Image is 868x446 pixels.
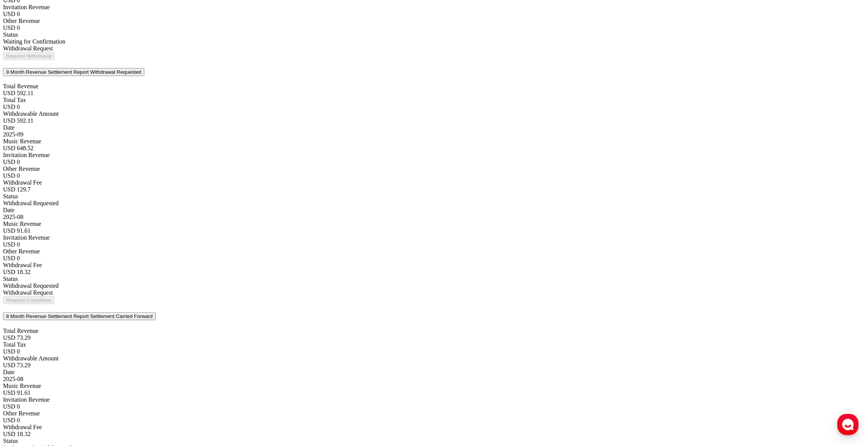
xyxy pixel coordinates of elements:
span: USD 0 [3,172,20,179]
span: 9 Month Revenue Settlement Report [6,69,89,75]
span: Invitation Revenue [3,234,50,241]
div: 2025-09 [3,131,865,138]
span: Withdrawable Amount [3,110,59,117]
span: Invitation Revenue [3,4,50,10]
span: USD 129.7 [3,186,31,193]
span: Withdrawal Fee [3,424,42,430]
span: Status [3,438,18,444]
span: USD 0 [3,348,20,355]
span: USD 73.29 [3,362,31,368]
span: Music Revenue [3,138,41,144]
span: Other Revenue [3,410,40,417]
div: 2025-08 [3,376,865,383]
span: Total Tax [3,97,26,103]
button: Request Withdrawal [3,52,55,60]
span: Withdrawal Request [3,289,53,296]
span: USD 592.11 [3,117,33,124]
span: Status [3,193,18,199]
a: Messages [50,242,99,261]
span: USD 91.61 [3,227,31,234]
span: USD 0 [3,255,20,261]
span: USD 0 [3,24,20,31]
span: Settlement Carried Forward [90,313,153,319]
span: Other Revenue [3,248,40,255]
span: Total Revenue [3,328,39,334]
span: Date [3,369,15,375]
span: Invitation Revenue [3,396,50,403]
span: USD 73.29 [3,334,31,341]
span: Other Revenue [3,18,40,24]
span: Date [3,207,15,213]
span: 8 Month Revenue Settlement Report [6,313,89,319]
span: USD 0 [3,417,20,423]
span: USD 18.32 [3,269,31,275]
span: Waiting for Confirmation [3,38,65,45]
span: Settings [113,254,132,260]
span: Withdrawal Fee [3,262,42,268]
span: USD 0 [3,159,20,165]
span: Withdrawable Amount [3,355,59,362]
span: USD 592.11 [3,90,33,96]
span: Invitation Revenue [3,152,50,158]
span: Music Revenue [3,383,41,389]
span: USD 0 [3,241,20,248]
a: Home [2,242,50,261]
span: Messages [63,254,86,260]
span: Total Revenue [3,83,39,89]
span: Withdrawal Requested [3,200,59,206]
span: Withdrawal Requested [3,282,59,289]
span: Status [3,31,18,38]
span: Music Revenue [3,221,41,227]
span: Withdrawal Requested [90,69,141,75]
span: Withdrawal Fee [3,179,42,186]
span: Status [3,276,18,282]
span: Total Tax [3,341,26,348]
span: USD 91.61 [3,389,31,396]
button: 9 Month Revenue Settlement Report Withdrawal Requested [3,68,144,76]
span: Date [3,124,15,131]
span: USD 18.32 [3,431,31,437]
span: USD 0 [3,104,20,110]
span: Other Revenue [3,165,40,172]
button: 8 Month Revenue Settlement Report Settlement Carried Forward [3,312,156,320]
span: Withdrawal Request [3,45,53,52]
span: Home [19,254,33,260]
span: USD 648.52 [3,145,34,151]
span: USD 0 [3,403,20,410]
span: USD 0 [3,11,20,17]
button: Request Completed [3,296,54,304]
div: 2025-08 [3,214,865,221]
a: Settings [99,242,147,261]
